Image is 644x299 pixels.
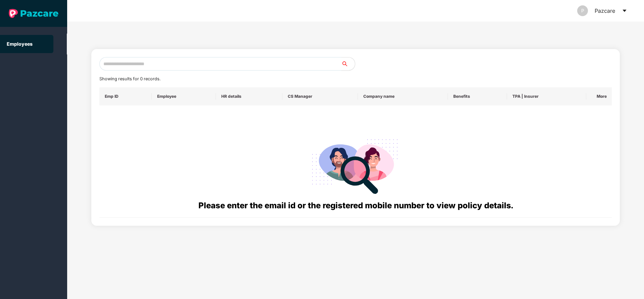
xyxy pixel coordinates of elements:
[99,87,152,105] th: Emp ID
[307,131,404,199] img: svg+xml;base64,PHN2ZyB4bWxucz0iaHR0cDovL3d3dy53My5vcmcvMjAwMC9zdmciIHdpZHRoPSIyODgiIGhlaWdodD0iMj...
[152,87,216,105] th: Employee
[341,61,355,67] span: search
[586,87,612,105] th: More
[99,76,160,81] span: Showing results for 0 records.
[622,8,627,13] span: caret-down
[7,41,33,47] a: Employees
[507,87,586,105] th: TPA | Insurer
[448,87,507,105] th: Benefits
[358,87,448,105] th: Company name
[581,5,584,16] span: P
[216,87,282,105] th: HR details
[341,57,355,71] button: search
[198,201,513,210] span: Please enter the email id or the registered mobile number to view policy details.
[282,87,358,105] th: CS Manager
